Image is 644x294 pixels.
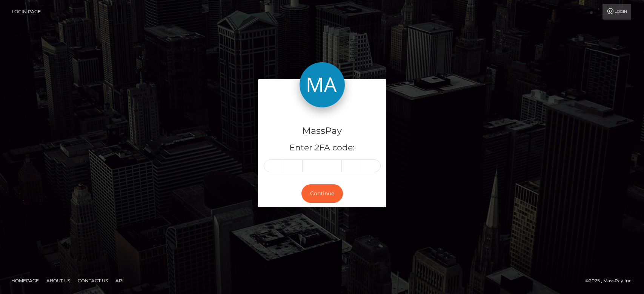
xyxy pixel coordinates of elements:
[12,4,41,20] a: Login Page
[603,4,631,20] a: Login
[264,142,381,154] h5: Enter 2FA code:
[301,184,343,203] button: Continue
[75,275,111,286] a: Contact Us
[264,124,381,138] h4: MassPay
[585,277,638,285] div: © 2025 , MassPay Inc.
[43,275,73,286] a: About Us
[300,62,345,107] img: MassPay
[112,275,127,286] a: API
[8,275,42,286] a: Homepage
